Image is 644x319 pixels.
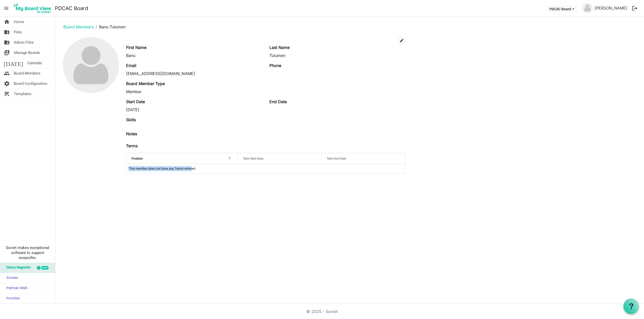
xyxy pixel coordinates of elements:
[12,2,53,15] img: My Board View Logo
[126,107,262,113] div: [DATE]
[306,309,338,314] a: © 2025 - Societ
[4,283,27,293] span: Partner Web
[126,117,136,123] label: Skills
[63,24,94,29] a: Board Members
[126,131,137,137] label: Notes
[4,37,10,47] span: folder_shared
[14,89,31,99] span: Templates
[14,37,34,47] span: Admin Files
[126,164,405,173] td: This member does not have any Terms entered
[327,157,346,160] span: Term End Date
[4,58,23,68] span: [DATE]
[2,245,53,260] span: Societ makes exceptional software to support nonprofits.
[269,62,281,69] label: Phone
[4,79,10,89] span: settings
[4,17,10,27] span: home
[14,68,41,78] span: Board Members
[132,157,143,160] span: Position
[126,143,138,149] label: Terms
[4,273,18,283] span: Sumac
[14,48,40,58] span: Manage Boards
[126,99,145,105] label: Start Date
[269,44,290,50] label: Last Name
[14,79,47,89] span: Board Configuration
[126,62,136,69] label: Email
[126,89,262,95] div: Member
[55,3,88,13] a: PDCAC Board
[4,263,31,273] span: Glass Register
[582,3,592,13] img: no-profile-picture.svg
[27,58,42,68] span: Calendar
[546,5,578,12] button: PDCAC Board dropdownbutton
[399,38,404,43] span: edit
[269,99,287,105] label: End Date
[94,24,126,30] li: Banu Tulumen
[4,89,10,99] span: construction
[126,71,262,77] div: [EMAIL_ADDRESS][DOMAIN_NAME]
[126,81,165,87] label: Board Member Type
[14,17,24,27] span: Home
[4,68,10,78] span: people
[126,52,262,58] div: Banu
[4,27,10,37] span: folder_shared
[41,266,49,270] div: new
[126,44,146,50] label: First Name
[4,294,20,304] span: Frontier
[592,3,629,13] a: [PERSON_NAME]
[14,27,22,37] span: Files
[269,52,405,58] div: Tulumen
[2,4,11,13] span: menu
[398,37,405,44] button: edit
[4,48,10,58] span: switch_account
[63,37,119,93] img: no-profile-picture.svg
[243,157,263,160] span: Term Start Date
[12,2,55,15] a: My Board View Logo
[629,3,640,14] button: logout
